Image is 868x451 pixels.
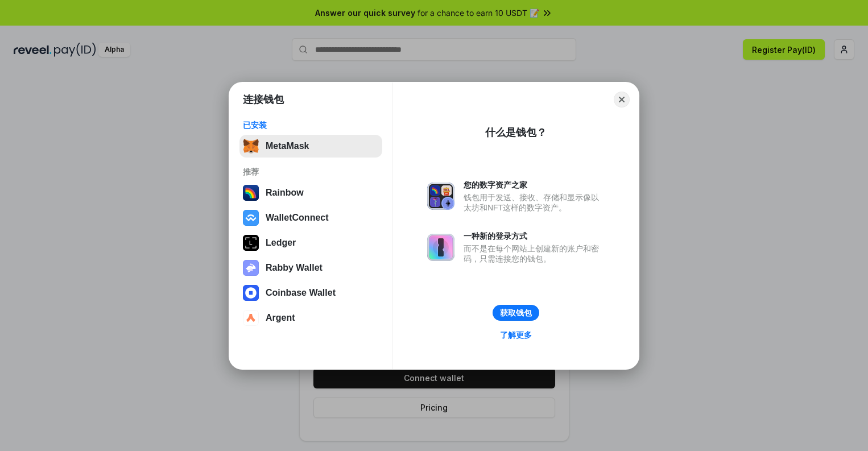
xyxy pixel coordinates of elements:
div: 推荐 [243,167,379,177]
img: svg+xml,%3Csvg%20width%3D%22120%22%20height%3D%22120%22%20viewBox%3D%220%200%20120%20120%22%20fil... [243,185,259,201]
div: Ledger [266,238,296,248]
img: svg+xml,%3Csvg%20width%3D%2228%22%20height%3D%2228%22%20viewBox%3D%220%200%2028%2028%22%20fill%3D... [243,210,259,226]
button: Rainbow [239,181,382,204]
img: svg+xml,%3Csvg%20xmlns%3D%22http%3A%2F%2Fwww.w3.org%2F2000%2Fsvg%22%20width%3D%2228%22%20height%3... [243,235,259,251]
button: Coinbase Wallet [239,282,382,304]
div: 已安装 [243,120,379,130]
button: WalletConnect [239,206,382,229]
button: Close [614,92,630,107]
button: Argent [239,307,382,329]
div: Rabby Wallet [266,263,323,273]
div: Coinbase Wallet [266,288,336,298]
div: 钱包用于发送、接收、存储和显示像以太坊和NFT这样的数字资产。 [464,192,605,213]
div: 而不是在每个网站上创建新的账户和密码，只需连接您的钱包。 [464,243,605,264]
div: Argent [266,313,295,323]
img: svg+xml,%3Csvg%20xmlns%3D%22http%3A%2F%2Fwww.w3.org%2F2000%2Fsvg%22%20fill%3D%22none%22%20viewBox... [427,234,454,261]
img: svg+xml,%3Csvg%20width%3D%2228%22%20height%3D%2228%22%20viewBox%3D%220%200%2028%2028%22%20fill%3D... [243,310,259,326]
img: svg+xml,%3Csvg%20fill%3D%22none%22%20height%3D%2233%22%20viewBox%3D%220%200%2035%2033%22%20width%... [243,138,259,154]
h1: 连接钱包 [243,93,284,106]
div: 什么是钱包？ [485,126,547,139]
button: 获取钱包 [493,305,539,321]
div: 您的数字资产之家 [464,180,605,190]
a: 了解更多 [493,328,539,342]
img: svg+xml,%3Csvg%20xmlns%3D%22http%3A%2F%2Fwww.w3.org%2F2000%2Fsvg%22%20fill%3D%22none%22%20viewBox... [243,260,259,276]
div: Rainbow [266,188,304,198]
div: MetaMask [266,141,309,151]
button: Ledger [239,231,382,254]
div: WalletConnect [266,213,329,223]
div: 了解更多 [500,330,532,340]
button: Rabby Wallet [239,256,382,279]
img: svg+xml,%3Csvg%20xmlns%3D%22http%3A%2F%2Fwww.w3.org%2F2000%2Fsvg%22%20fill%3D%22none%22%20viewBox... [427,183,454,210]
div: 一种新的登录方式 [464,231,605,241]
img: svg+xml,%3Csvg%20width%3D%2228%22%20height%3D%2228%22%20viewBox%3D%220%200%2028%2028%22%20fill%3D... [243,285,259,301]
button: MetaMask [239,135,382,158]
div: 获取钱包 [500,308,532,318]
